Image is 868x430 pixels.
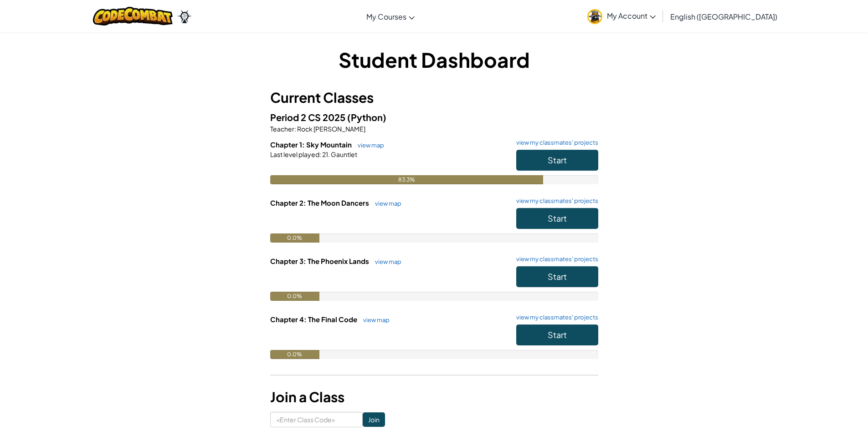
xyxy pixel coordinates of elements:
[548,329,567,340] span: Start
[516,324,598,345] button: Start
[270,150,319,158] span: Last level played
[353,142,384,149] a: view map
[587,9,602,24] img: avatar
[516,208,598,229] button: Start
[296,125,365,133] span: Rock [PERSON_NAME]
[583,2,660,30] a: My Account
[270,46,598,74] h1: Student Dashboard
[270,387,598,407] h3: Join a Class
[330,150,357,158] span: Gauntlet
[512,314,598,320] a: view my classmates' projects
[270,257,370,265] span: Chapter 3: The Phoenix Lands
[270,198,370,207] span: Chapter 2: The Moon Dancers
[270,111,347,123] span: Period 2 CS 2025
[270,350,319,359] div: 0.0%
[359,316,390,324] a: view map
[512,256,598,262] a: view my classmates' projects
[270,87,598,108] h3: Current Classes
[270,125,294,133] span: Teacher
[270,140,353,149] span: Chapter 1: Sky Mountain
[516,150,598,171] button: Start
[512,198,598,204] a: view my classmates' projects
[548,213,567,223] span: Start
[362,4,419,29] a: My Courses
[270,233,319,243] div: 0.0%
[294,125,296,133] span: :
[93,7,173,25] img: CodeCombat logo
[321,150,330,158] span: 21.
[347,111,386,123] span: (Python)
[512,140,598,146] a: view my classmates' projects
[370,200,401,207] a: view map
[270,175,544,184] div: 83.3%
[607,11,656,20] span: My Account
[270,315,359,324] span: Chapter 4: The Final Code
[670,12,777,21] span: English ([GEOGRAPHIC_DATA])
[270,412,363,427] input: <Enter Class Code>
[370,258,401,265] a: view map
[548,155,567,165] span: Start
[319,150,321,158] span: :
[666,4,782,29] a: English ([GEOGRAPHIC_DATA])
[548,271,567,282] span: Start
[177,10,192,23] img: Ozaria
[270,292,319,301] div: 0.0%
[366,12,406,21] span: My Courses
[516,266,598,287] button: Start
[363,412,385,427] input: Join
